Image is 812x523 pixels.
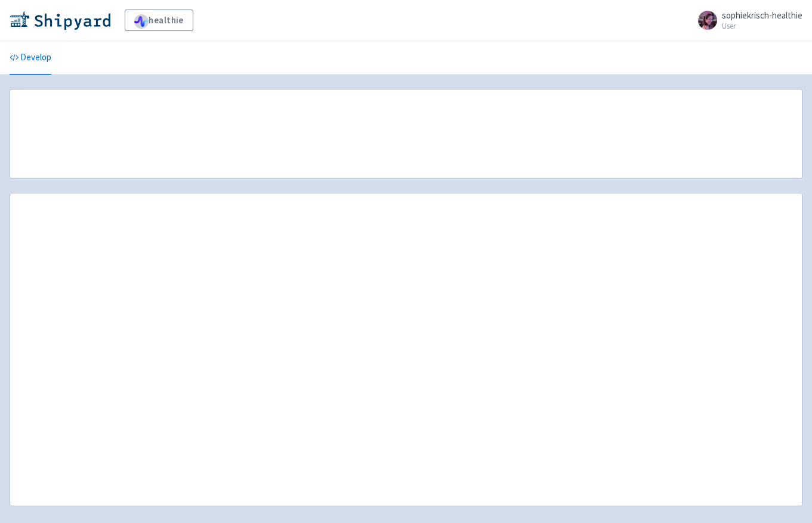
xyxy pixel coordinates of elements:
img: Shipyard logo [10,11,110,30]
span: sophiekrisch-healthie [722,10,802,21]
a: sophiekrisch-healthie User [691,11,802,30]
a: healthie [125,10,193,31]
a: Develop [10,41,51,75]
small: User [722,22,802,30]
